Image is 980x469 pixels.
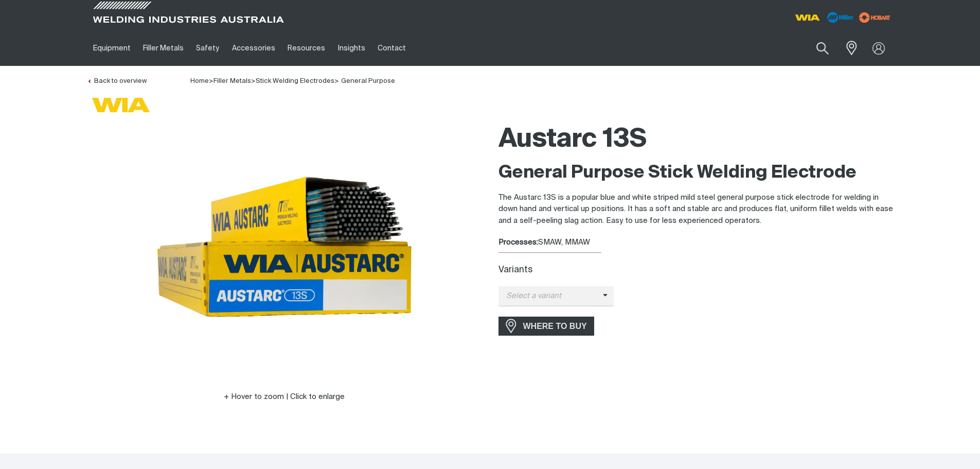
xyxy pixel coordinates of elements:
a: Resources [281,30,331,66]
h2: General Purpose Stick Welding Electrode [498,162,894,184]
span: > [209,78,213,84]
a: Insights [331,30,371,66]
a: Safety [190,30,225,66]
input: Product name or item number... [792,36,840,60]
a: Stick Welding Electrodes [256,78,334,84]
a: General Purpose [341,78,395,84]
a: Back to overview of General Purpose [87,78,147,84]
span: > [251,78,256,84]
button: Hover to zoom | Click to enlarge [218,391,351,403]
p: The Austarc 13S is a popular blue and white striped mild steel general purpose stick electrode fo... [498,192,894,227]
span: > [334,78,339,84]
img: miller [856,10,894,25]
span: WHERE TO BUY [516,318,594,335]
div: SMAW, MMAW [498,237,894,249]
img: Austarc 13S [156,118,413,375]
a: Contact [371,30,412,66]
span: Select a variant [498,290,603,302]
h1: Austarc 13S [498,123,894,157]
label: Variants [498,266,532,274]
a: WHERE TO BUY [498,317,595,336]
span: Home [190,78,209,84]
a: Accessories [226,30,281,66]
a: Home [190,77,209,84]
a: Filler Metals [213,78,251,84]
a: Filler Metals [137,30,190,66]
nav: Main [87,30,692,66]
a: Equipment [87,30,137,66]
strong: Processes: [498,238,538,246]
button: Search products [805,36,840,60]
